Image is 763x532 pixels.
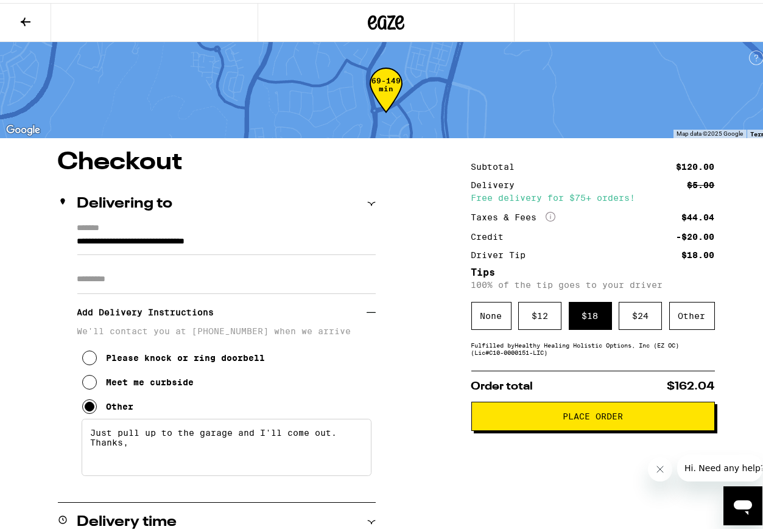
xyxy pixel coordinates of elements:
p: We'll contact you at [PHONE_NUMBER] when we arrive [77,323,376,333]
div: -$20.00 [677,229,715,238]
h3: Add Delivery Instructions [77,295,367,323]
div: Credit [471,229,513,238]
div: $ 18 [569,299,612,327]
h5: Tips [471,265,715,275]
h2: Delivery time [77,512,177,527]
span: Place Order [563,409,623,418]
img: Google [3,119,43,135]
div: 69-149 min [370,74,403,119]
button: Other [82,391,134,416]
span: Map data ©2025 Google [677,127,743,134]
div: $18.00 [682,248,715,256]
div: $44.04 [682,210,715,219]
h1: Checkout [58,147,376,172]
button: Meet me curbside [82,367,194,391]
button: Place Order [471,399,715,428]
p: 100% of the tip goes to your driver [471,277,715,287]
h2: Delivering to [77,194,173,208]
div: Taxes & Fees [471,209,555,220]
div: Subtotal [471,159,524,168]
span: $162.04 [667,378,715,389]
div: Other [107,399,134,408]
div: Meet me curbside [107,374,194,384]
div: Driver Tip [471,248,535,256]
span: Hi. Need any help? [7,9,88,18]
iframe: Close message [648,454,672,478]
div: Free delivery for $75+ orders! [471,191,715,199]
div: $5.00 [687,178,715,186]
span: Order total [471,378,533,389]
div: Fulfilled by Healthy Healing Holistic Options, Inc (EZ OC) (Lic# C10-0000151-LIC ) [471,338,715,353]
iframe: Message from company [677,452,762,478]
div: None [471,299,512,327]
div: Please knock or ring doorbell [107,350,265,360]
button: Please knock or ring doorbell [82,343,265,367]
a: Open this area in Google Maps (opens a new window) [3,119,43,135]
div: $120.00 [677,159,715,168]
iframe: Button to launch messaging window [723,483,762,522]
div: Other [669,299,715,327]
div: $ 12 [518,299,561,327]
div: $ 24 [619,299,662,327]
div: Delivery [471,178,524,186]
